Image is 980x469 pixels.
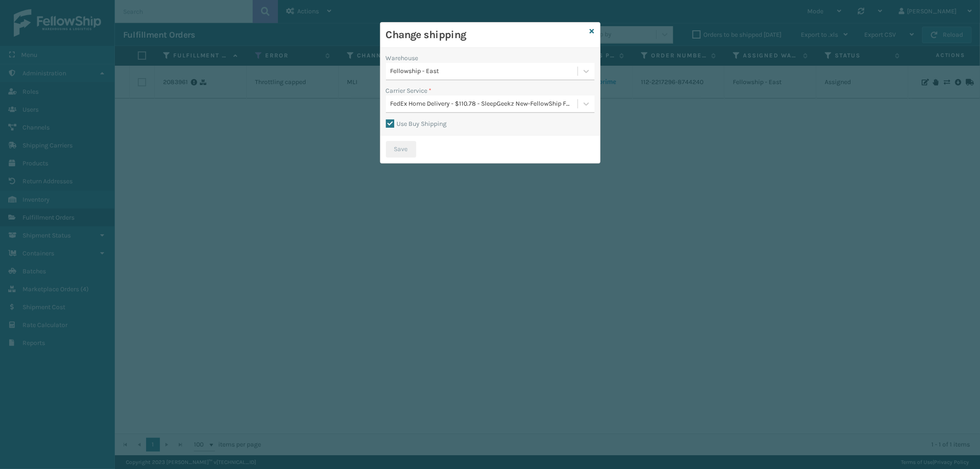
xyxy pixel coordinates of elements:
[386,53,419,63] label: Warehouse
[391,99,578,109] div: FedEx Home Delivery - $110.78 - SleepGeekz New-FellowShip FedEx Account
[386,120,447,128] label: Use Buy Shipping
[386,86,432,96] label: Carrier Service
[386,28,586,42] h3: Change shipping
[386,141,416,158] button: Save
[391,67,578,76] div: Fellowship - East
